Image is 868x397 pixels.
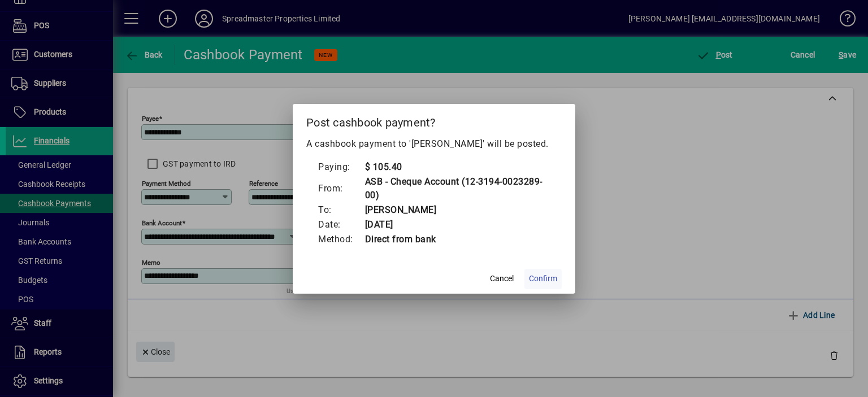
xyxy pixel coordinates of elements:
td: Paying: [318,160,364,174]
h2: Post cashbook payment? [293,104,575,137]
span: Confirm [529,273,557,285]
td: Date: [318,217,364,232]
p: A cashbook payment to '[PERSON_NAME]' will be posted. [306,137,562,151]
button: Confirm [524,269,562,289]
td: To: [318,203,364,217]
span: Cancel [490,273,514,285]
td: ASB - Cheque Account (12-3194-0023289-00) [364,174,551,203]
td: From: [318,174,364,203]
td: [PERSON_NAME] [364,203,551,217]
td: Method: [318,232,364,247]
td: Direct from bank [364,232,551,247]
td: $ 105.40 [364,160,551,174]
td: [DATE] [364,217,551,232]
button: Cancel [484,269,520,289]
